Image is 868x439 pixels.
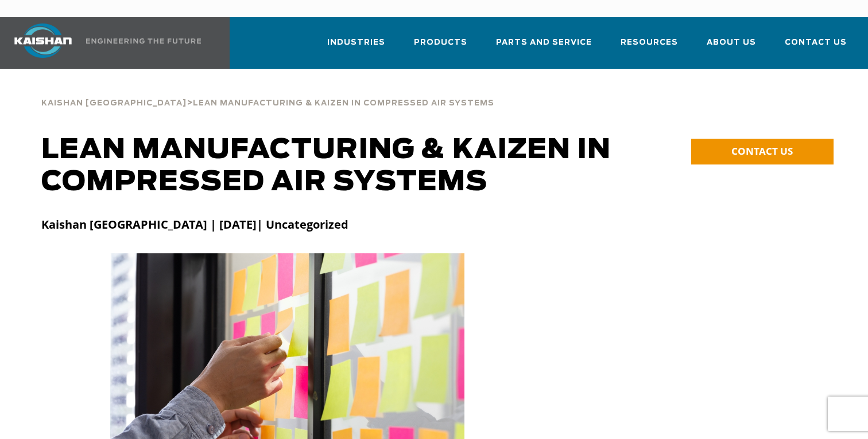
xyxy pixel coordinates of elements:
[496,36,592,49] span: Parts and Service
[707,28,756,66] a: About Us
[785,36,847,49] span: Contact Us
[327,36,385,49] span: Industries
[707,36,756,49] span: About Us
[86,38,201,44] img: Engineering the future
[496,28,592,66] a: Parts and Service
[41,86,494,112] div: >
[414,28,467,66] a: Products
[691,139,834,164] a: CONTACT US
[785,28,847,66] a: Contact Us
[327,28,385,66] a: Industries
[621,28,678,66] a: Resources
[41,97,187,108] a: Kaishan [GEOGRAPHIC_DATA]
[41,217,348,232] strong: Kaishan [GEOGRAPHIC_DATA] | [DATE]| Uncategorized
[621,36,678,49] span: Resources
[414,36,467,49] span: Products
[193,97,494,108] a: Lean Manufacturing & Kaizen in Compressed Air Systems
[193,100,494,107] span: Lean Manufacturing & Kaizen in Compressed Air Systems
[41,134,626,198] h1: Lean Manufacturing & Kaizen in Compressed Air Systems
[731,144,793,158] span: CONTACT US
[41,100,187,107] span: Kaishan [GEOGRAPHIC_DATA]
